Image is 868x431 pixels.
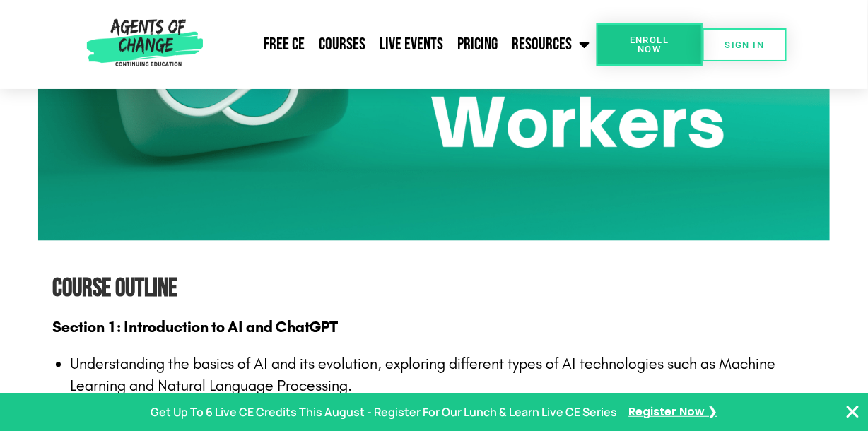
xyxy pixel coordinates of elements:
[312,27,373,62] a: Courses
[52,273,177,304] b: Course Outline
[619,35,680,54] span: Enroll Now
[450,27,505,62] a: Pricing
[844,403,861,420] button: Close Banner
[725,40,765,49] span: SIGN IN
[209,27,597,62] nav: Menu
[257,27,312,62] a: Free CE
[505,27,597,62] a: Resources
[703,28,787,61] a: SIGN IN
[629,402,717,423] a: Register Now ❯
[52,318,338,336] strong: Section 1: Introduction to AI and ChatGPT
[597,23,703,66] a: Enroll Now
[70,353,816,397] li: Understanding the basics of AI and its evolution, exploring different types of AI technologies su...
[151,402,618,423] p: Get Up To 6 Live CE Credits This August - Register For Our Lunch & Learn Live CE Series
[373,27,450,62] a: Live Events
